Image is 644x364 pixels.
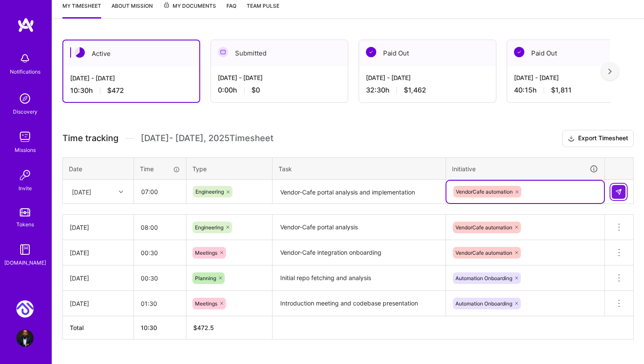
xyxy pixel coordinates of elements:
a: FAQ [226,1,236,19]
div: Invite [19,184,32,193]
div: [DATE] [70,274,127,283]
textarea: Vendor-Cafe integration onboarding [273,241,445,265]
span: $0 [251,86,260,95]
i: icon Download [568,134,575,143]
span: VendorCafe automation [455,224,512,231]
div: [DATE] [70,223,127,232]
span: Planning [195,275,216,281]
div: [DOMAIN_NAME] [4,258,46,267]
span: Meetings [195,300,217,307]
img: bell [16,50,34,67]
img: Submitted [218,47,228,57]
input: HH:MM [134,180,186,203]
a: My timesheet [62,1,101,19]
input: HH:MM [134,292,186,315]
div: null [612,185,626,199]
div: Submitted [211,40,348,66]
div: [DATE] - [DATE] [70,74,192,83]
span: VendorCafe automation [456,188,513,195]
input: HH:MM [134,216,186,239]
span: [DATE] - [DATE] , 2025 Timesheet [141,133,273,144]
span: $1,811 [551,86,572,95]
img: right [608,68,612,74]
div: Missions [15,145,36,154]
input: HH:MM [134,267,186,290]
span: Automation Onboarding [455,275,512,281]
img: Invite [16,167,34,184]
img: Paid Out [514,47,524,57]
div: 40:15 h [514,86,637,95]
img: discovery [16,90,34,107]
img: teamwork [16,128,34,145]
th: 10:30 [134,316,186,339]
div: Paid Out [359,40,496,66]
div: [DATE] [70,299,127,308]
i: icon Chevron [119,190,123,194]
div: Notifications [10,67,40,76]
img: Active [74,47,85,58]
textarea: Initial repo fetching and analysis [273,266,445,290]
span: Time tracking [62,133,118,144]
th: Task [272,157,446,180]
span: $ 472.5 [193,324,214,331]
div: Time [140,164,180,173]
div: [DATE] [70,248,127,257]
input: HH:MM [134,241,186,264]
span: $472 [107,86,124,95]
th: Type [186,157,272,180]
button: Export Timesheet [562,130,634,147]
div: Paid Out [507,40,644,66]
img: Submit [615,188,622,195]
th: Total [63,316,134,339]
a: My Documents [163,1,216,19]
textarea: Vendor-Cafe portal analysis [273,216,445,239]
a: About Mission [111,1,153,19]
span: Meetings [195,250,217,256]
textarea: Vendor-Cafe portal analysis and implementation [273,181,445,204]
img: Monto: AI Payments Automation [16,300,34,318]
span: Team Pulse [247,3,279,9]
img: User Avatar [16,330,34,347]
img: tokens [20,208,30,216]
img: guide book [16,241,34,258]
div: Discovery [13,107,37,116]
img: Paid Out [366,47,376,57]
a: Team Pulse [247,1,279,19]
div: Initiative [452,164,598,174]
th: Date [63,157,134,180]
span: Engineering [195,188,224,195]
span: Automation Onboarding [455,300,512,307]
div: 32:30 h [366,86,489,95]
div: [DATE] - [DATE] [366,73,489,82]
div: [DATE] [72,187,91,196]
a: Monto: AI Payments Automation [14,300,36,318]
a: User Avatar [14,330,36,347]
span: VendorCafe automation [455,250,512,256]
span: Engineering [195,224,223,231]
textarea: Introduction meeting and codebase presentation [273,292,445,315]
div: Tokens [16,220,34,229]
div: Active [63,40,199,67]
div: 10:30 h [70,86,192,95]
div: [DATE] - [DATE] [514,73,637,82]
span: $1,462 [404,86,426,95]
div: 0:00 h [218,86,341,95]
img: logo [17,17,34,33]
span: My Documents [163,1,216,11]
div: [DATE] - [DATE] [218,73,341,82]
